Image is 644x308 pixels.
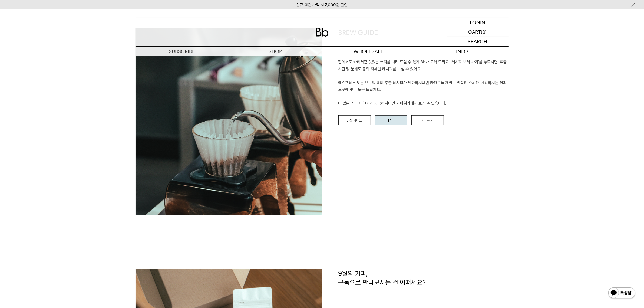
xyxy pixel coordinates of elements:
a: SHOP [229,47,322,56]
p: LOGIN [470,18,485,27]
a: 커피위키 [411,115,444,126]
a: 신규 회원 가입 시 3,000원 할인 [296,2,348,7]
a: SUBSCRIBE [136,47,229,56]
a: LOGIN [447,18,509,27]
p: 집에서도 카페처럼 맛있는 커피를 내려 드실 ﻿수 있게 Bb가 도와 드려요. '레시피 보러 가기'를 누르시면, 추출 시간 및 분쇄도 등의 자세한 레시피를 보실 수 있어요. 에스... [338,59,509,107]
a: 영상 가이드 [338,115,371,126]
img: 로고 [316,28,329,37]
a: CART (0) [447,27,509,37]
a: 레시피 [375,115,407,126]
p: (0) [481,27,487,37]
p: SEARCH [468,37,487,46]
img: a9080350f8f7d047e248a4ae6390d20f_153659.jpg [136,28,322,215]
p: CART [468,27,481,37]
p: WHOLESALE [322,47,415,56]
img: 카카오톡 채널 1:1 채팅 버튼 [608,287,636,300]
p: INFO [415,47,509,56]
